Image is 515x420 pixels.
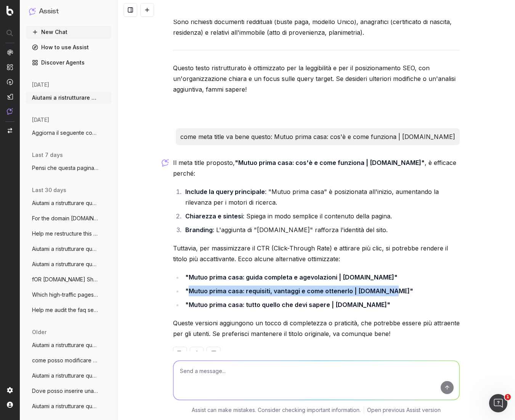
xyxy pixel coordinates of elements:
[367,406,441,414] a: Open previous Assist version
[32,151,63,159] span: last 7 days
[26,162,111,174] button: Pensi che questa pagina [URL]
[26,243,111,255] button: Aiutami a ristrutturare questo articolo
[173,318,460,339] p: Queste versioni aggiungono un tocco di completezza o praticità, che potrebbe essere più attraente...
[32,245,99,253] span: Aiutami a ristrutturare questo articolo
[32,357,99,364] span: come posso modificare questo abstract in
[162,159,169,166] img: Botify assist logo
[26,41,111,53] a: How to use Assist
[185,287,413,295] strong: "Mutuo prima casa: requisiti, vantaggi e come ottenerlo | [DOMAIN_NAME]"
[32,260,99,268] span: Aiutami a ristrutturare questo articolo
[26,354,111,367] button: come posso modificare questo abstract in
[173,63,460,95] p: Questo testo ristrutturato è ottimizzato per la leggibilità e per il posizionamento SEO, con un'o...
[32,199,99,207] span: Aiutami a ristrutturare questo articolo
[32,94,99,102] span: Aiutami a ristrutturare questo articolo
[32,230,99,237] span: Help me restructure this article so that
[6,6,13,16] img: Botify logo
[180,131,455,142] p: come meta title va bene questo: Mutuo prima casa: cos'è e come funziona | [DOMAIN_NAME]
[192,406,361,414] p: Assist can make mistakes. Consider checking important information.
[32,291,99,299] span: Which high-traffic pages haven’t been up
[26,127,111,139] button: Aggiorna il seguente contenuto di glossa
[26,212,111,225] button: For the domain [DOMAIN_NAME] identi
[185,226,213,234] strong: Branding
[7,387,13,393] img: Setting
[26,385,111,397] button: Dove posso inserire una info per rispond
[185,212,243,220] strong: Chiarezza e sintesi
[7,79,13,85] img: Activation
[185,301,390,309] strong: "Mutuo prima casa: tutto quello che devi sapere | [DOMAIN_NAME]"
[26,26,111,38] button: New Chat
[489,394,507,412] iframe: Intercom live chat
[183,225,460,235] li: : L'aggiunta di "[DOMAIN_NAME]" rafforza l'identità del sito.
[26,197,111,209] button: Aiutami a ristrutturare questo articolo
[32,306,99,314] span: Help me audit the faq section of assicur
[7,64,13,70] img: Intelligence
[185,188,265,195] strong: Include la query principale
[32,215,99,222] span: For the domain [DOMAIN_NAME] identi
[26,258,111,270] button: Aiutami a ristrutturare questo articolo
[32,116,49,124] span: [DATE]
[26,92,111,104] button: Aiutami a ristrutturare questo articolo
[26,289,111,301] button: Which high-traffic pages haven’t been up
[235,159,425,166] strong: "Mutuo prima casa: cos'è e come funziona | [DOMAIN_NAME]"
[7,108,13,115] img: Assist
[32,372,99,380] span: Aiutami a ristrutturare questo articolo
[7,402,13,408] img: My account
[26,228,111,240] button: Help me restructure this article so that
[26,339,111,351] button: Aiutami a ristrutturare questo articolo
[32,328,47,336] span: older
[26,57,111,69] a: Discover Agents
[32,276,99,283] span: fOR [DOMAIN_NAME] Show me the
[173,243,460,264] p: Tuttavia, per massimizzare il CTR (Click-Through Rate) e attirare più clic, si potrebbe rendere i...
[32,164,99,172] span: Pensi che questa pagina [URL]
[26,370,111,382] button: Aiutami a ristrutturare questo articolo
[183,186,460,208] li: : "Mutuo prima casa" è posizionata all'inizio, aumentando la rilevanza per i motori di ricerca.
[39,6,59,17] h1: Assist
[26,273,111,286] button: fOR [DOMAIN_NAME] Show me the
[29,6,108,17] button: Assist
[185,273,398,281] strong: "Mutuo prima casa: guida completa e agevolazioni | [DOMAIN_NAME]"
[7,49,13,55] img: Analytics
[29,8,36,15] img: Assist
[8,128,12,133] img: Switch project
[26,400,111,412] button: Aiutami a ristrutturare questo articolo
[32,387,99,395] span: Dove posso inserire una info per rispond
[183,211,460,221] li: : Spiega in modo semplice il contenuto della pagina.
[26,304,111,316] button: Help me audit the faq section of assicur
[505,394,511,400] span: 1
[32,129,99,137] span: Aggiorna il seguente contenuto di glossa
[32,81,49,89] span: [DATE]
[173,157,460,179] p: Il meta title proposto, , è efficace perché:
[32,402,99,410] span: Aiutami a ristrutturare questo articolo
[7,94,13,100] img: Studio
[173,16,460,38] p: Sono richiesti documenti reddituali (buste paga, modello Unico), anagrafici (certificato di nasci...
[32,186,66,194] span: last 30 days
[32,341,99,349] span: Aiutami a ristrutturare questo articolo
